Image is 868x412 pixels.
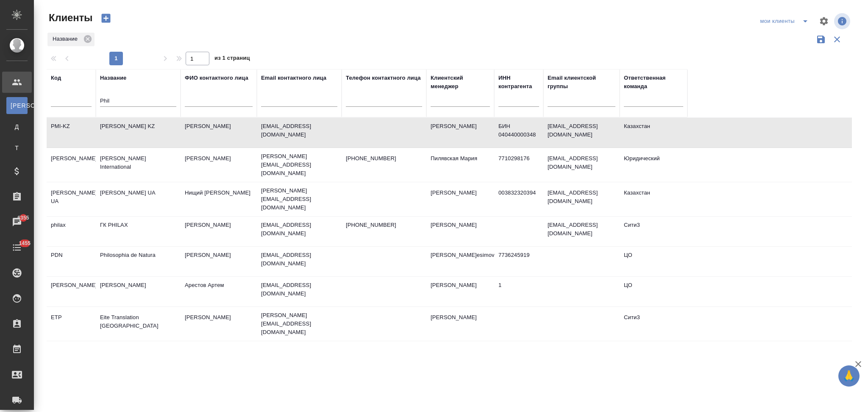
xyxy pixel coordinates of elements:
p: [PHONE_NUMBER] [346,154,422,163]
td: [PERSON_NAME] [181,247,257,276]
td: [PERSON_NAME] International [96,150,181,180]
span: 6355 [12,214,34,222]
td: 003832320394 [494,184,543,214]
span: 🙏 [842,367,856,385]
a: Д [6,118,28,135]
span: Настроить таблицу [814,11,834,31]
div: Email клиентской группы [548,74,615,91]
td: [EMAIL_ADDRESS][DOMAIN_NAME] [543,150,620,180]
td: ЦО [620,277,687,306]
div: Клиентский менеджер [431,74,490,91]
td: ЦО [620,247,687,276]
td: [PERSON_NAME] [426,217,494,246]
td: [PERSON_NAME] [426,184,494,214]
p: [PERSON_NAME][EMAIL_ADDRESS][DOMAIN_NAME] [261,187,337,212]
td: [PERSON_NAME] [181,309,257,339]
div: Email контактного лица [261,74,326,82]
p: [EMAIL_ADDRESS][DOMAIN_NAME] [261,221,337,238]
div: ФИО контактного лица [185,74,248,82]
p: [PHONE_NUMBER] [346,221,422,229]
td: philax [47,217,96,246]
td: 1 [494,277,543,306]
p: [EMAIL_ADDRESS][DOMAIN_NAME] [261,251,337,268]
div: split button [758,14,814,28]
td: [PERSON_NAME] [47,150,96,180]
td: Арестов Артем [181,277,257,306]
span: Клиенты [47,11,92,25]
div: Название [100,74,126,82]
span: [PERSON_NAME] [11,101,23,110]
p: Название [53,35,81,43]
div: Ответственная команда [624,74,683,91]
p: [EMAIL_ADDRESS][DOMAIN_NAME] [261,281,337,298]
p: [PERSON_NAME][EMAIL_ADDRESS][DOMAIN_NAME] [261,152,337,178]
div: Телефон контактного лица [346,74,421,82]
td: Нищий [PERSON_NAME] [181,184,257,214]
td: [PERSON_NAME] [426,277,494,306]
td: Юридический [620,150,687,180]
a: Т [6,139,28,156]
td: [EMAIL_ADDRESS][DOMAIN_NAME] [543,118,620,148]
span: из 1 страниц [214,53,250,65]
td: PDN [47,247,96,276]
td: PMI-KZ [47,118,96,148]
td: [PERSON_NAME]-UA [47,184,96,214]
td: [PERSON_NAME] [96,277,181,306]
span: Посмотреть информацию [834,13,852,29]
td: [PERSON_NAME] [47,277,96,306]
p: [EMAIL_ADDRESS][DOMAIN_NAME] [261,122,337,139]
button: Создать [96,11,116,25]
td: [PERSON_NAME] UA [96,184,181,214]
td: [EMAIL_ADDRESS][DOMAIN_NAME] [543,184,620,214]
td: ГК PHILAX [96,217,181,246]
button: Сбросить фильтры [829,31,845,47]
span: 1455 [14,239,36,248]
td: [PERSON_NAME] [181,150,257,180]
div: Код [51,74,61,82]
span: Д [11,122,23,131]
td: [PERSON_NAME] [426,309,494,339]
td: 7710298176 [494,150,543,180]
button: Сохранить фильтры [813,31,829,47]
button: 🙏 [838,365,860,387]
td: Philosophia de Natura [96,247,181,276]
td: Сити3 [620,309,687,339]
td: [PERSON_NAME] [426,118,494,148]
td: [PERSON_NAME] [181,118,257,148]
td: [PERSON_NAME] [181,217,257,246]
td: ETP [47,309,96,339]
td: [PERSON_NAME] KZ [96,118,181,148]
a: [PERSON_NAME] [6,97,28,114]
div: Название [47,33,95,46]
td: БИН 040440000348 [494,118,543,148]
td: Eite Translation [GEOGRAPHIC_DATA] [96,309,181,339]
td: [PERSON_NAME]esimova [426,247,494,276]
td: 7736245919 [494,247,543,276]
td: [EMAIL_ADDRESS][DOMAIN_NAME] [543,217,620,246]
a: 1455 [2,237,32,258]
p: [PERSON_NAME][EMAIL_ADDRESS][DOMAIN_NAME] [261,311,337,337]
td: Пилявская Мария [426,150,494,180]
td: Сити3 [620,217,687,246]
a: 6355 [2,212,32,233]
div: ИНН контрагента [498,74,539,91]
span: Т [11,144,23,152]
td: Казахстан [620,118,687,148]
td: Казахстан [620,184,687,214]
